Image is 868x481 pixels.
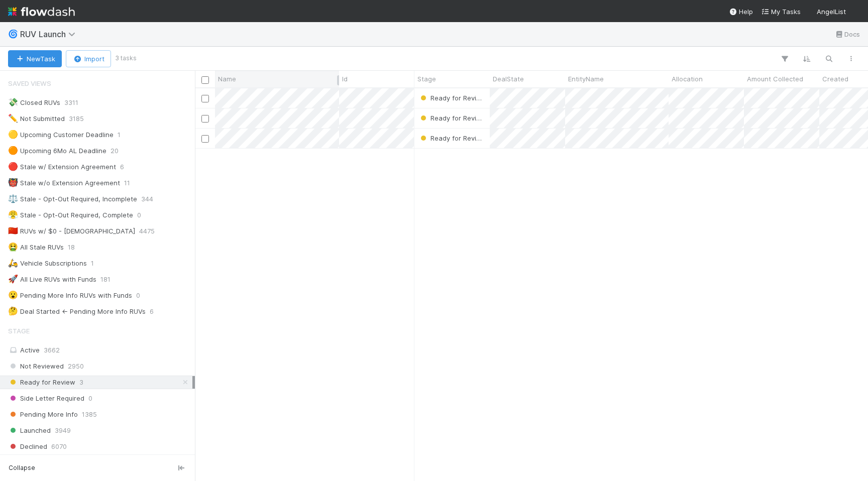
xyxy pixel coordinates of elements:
span: 18 [68,241,75,254]
div: Deal Started <- Pending More Info RUVs [8,305,146,318]
span: ⚖️ [8,194,18,203]
div: Help [729,7,753,17]
span: 🌀 [8,30,18,38]
span: 181 [100,273,111,286]
span: Name [218,74,236,84]
span: Declined [8,440,47,453]
input: Toggle Row Selected [201,95,209,102]
span: 🔴 [8,162,18,171]
span: Saved Views [8,73,51,93]
span: 😤 [8,210,18,219]
span: 1 [118,129,121,141]
div: All Live RUVs with Funds [8,273,96,286]
span: Created [822,74,848,84]
span: Ready for Review [418,114,486,122]
span: 3662 [44,346,60,354]
span: 3949 [55,424,71,437]
div: Stale w/o Extension Agreement [8,177,120,189]
small: 3 tasks [115,54,137,63]
img: avatar_b60dc679-d614-4581-862a-45e57e391fbd.png [850,7,860,17]
span: Not Reviewed [8,360,64,373]
input: Toggle Row Selected [201,135,209,143]
span: Amount Collected [747,74,803,84]
a: Docs [834,28,860,40]
span: 💸 [8,98,18,106]
span: Stage [417,74,436,84]
div: Vehicle Subscriptions [8,257,87,270]
span: 0 [136,289,140,302]
span: RUV Launch [20,29,80,39]
div: Stale - Opt-Out Required, Complete [8,209,133,221]
button: NewTask [8,50,62,67]
span: Id [342,74,348,84]
span: AngelList [817,8,846,16]
span: 🛵 [8,259,18,267]
span: 6 [150,305,154,318]
div: Ready for Review [418,133,485,143]
span: 20 [111,145,119,157]
span: 1 [91,257,94,270]
input: Toggle All Rows Selected [201,76,209,84]
span: Allocation [672,74,703,84]
span: EntityName [568,74,604,84]
span: ✏️ [8,114,18,123]
span: 👹 [8,178,18,187]
div: Pending More Info RUVs with Funds [8,289,132,302]
span: 🟠 [8,146,18,155]
span: 1385 [82,408,97,421]
span: 3185 [69,112,84,125]
div: RUVs w/ $0 - [DEMOGRAPHIC_DATA] [8,225,135,237]
input: Toggle Row Selected [201,115,209,123]
a: My Tasks [761,7,801,17]
span: 4475 [139,225,155,237]
span: 🟡 [8,130,18,139]
div: Upcoming 6Mo AL Deadline [8,145,106,157]
span: 3 [79,376,83,389]
img: logo-inverted-e16ddd16eac7371096b0.svg [8,3,75,20]
span: Pending More Info [8,408,78,421]
div: Closed RUVs [8,96,60,109]
span: 2950 [68,360,84,373]
span: 0 [88,392,92,405]
span: 6070 [51,440,67,453]
span: 3311 [64,96,78,109]
span: Launched [8,424,51,437]
span: 344 [141,193,153,205]
button: Import [66,50,111,67]
span: My Tasks [761,8,801,16]
span: 11 [124,177,130,189]
span: 6 [120,161,124,173]
span: Stage [8,321,30,341]
span: 🤔 [8,307,18,315]
div: Active [8,344,192,356]
div: Ready for Review [418,93,485,103]
span: 🚀 [8,275,18,283]
div: Not Submitted [8,112,65,125]
span: DealState [493,74,524,84]
span: 🇨🇳 [8,226,18,235]
div: All Stale RUVs [8,241,64,254]
div: Ready for Review [418,113,485,123]
div: Upcoming Customer Deadline [8,129,114,141]
span: 🤮 [8,243,18,251]
span: Ready for Review [418,94,486,102]
span: Side Letter Required [8,392,84,405]
span: 😮 [8,291,18,299]
span: 0 [137,209,141,221]
span: Ready for Review [418,134,486,142]
span: Collapse [9,463,35,472]
div: Stale - Opt-Out Required, Incomplete [8,193,137,205]
div: Stale w/ Extension Agreement [8,161,116,173]
span: Ready for Review [8,376,75,389]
